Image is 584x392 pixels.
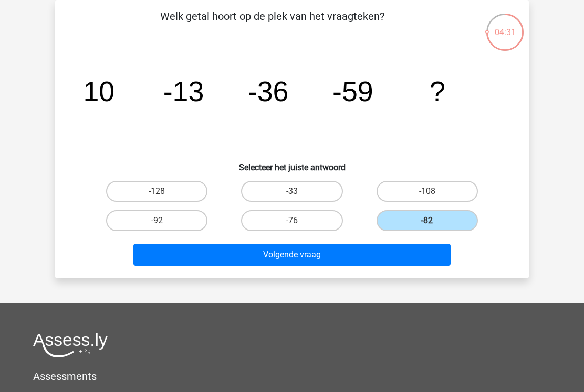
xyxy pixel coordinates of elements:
[83,75,114,107] tspan: 10
[430,75,445,107] tspan: ?
[72,154,512,172] h6: Selecteer het juiste antwoord
[133,244,451,266] button: Volgende vraag
[33,333,108,357] img: Assessly logo
[377,181,478,202] label: -108
[72,8,473,40] p: Welk getal hoort op de plek van het vraagteken?
[248,75,289,107] tspan: -36
[485,13,525,39] div: 04:31
[241,181,342,202] label: -33
[377,210,478,231] label: -82
[332,75,373,107] tspan: -59
[106,210,207,231] label: -92
[33,370,551,383] h5: Assessments
[241,210,342,231] label: -76
[106,181,207,202] label: -128
[163,75,204,107] tspan: -13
